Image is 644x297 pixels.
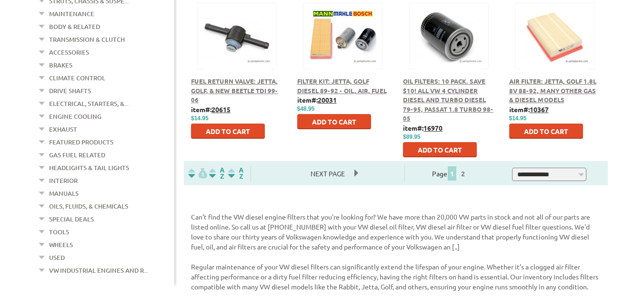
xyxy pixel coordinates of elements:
[423,124,443,132] u: 16970
[49,200,128,212] a: Oils, Fluids, & Chemicals
[49,162,129,174] a: Headlights & Tail Lights
[191,212,601,252] p: Can't find the VW diesel engine filters that you're looking for? We have more than 20,000 VW part...
[301,166,354,181] span: Next Page
[49,239,73,251] a: Wheels
[509,115,527,122] span: $14.95
[297,77,387,95] a: Filter Kit: Jetta, Golf Diesel 89-92 - Oil, Air, Fuel
[191,115,209,122] span: $14.95
[49,123,77,135] a: Exhaust
[459,169,467,178] a: 2
[49,251,65,264] a: Used
[312,117,356,126] span: Add to Cart
[418,145,462,154] span: Add to Cart
[49,110,101,123] a: Engine Cooling
[297,96,337,104] b: item#:
[49,136,113,148] a: Featured Products
[49,46,89,58] a: Accessories
[49,187,79,200] a: Manuals
[191,77,278,104] a: Fuel Return Valve: Jetta, Golf, & New Beetle TDI 99-06
[297,105,315,112] span: $48.95
[301,169,354,178] a: Next Page
[226,168,245,179] img: Sort by Sales Rank
[509,77,596,104] a: Air Filter: Jetta, Golf 1.8L 8V 88-92, many other Gas & Diesel models
[206,127,250,135] span: Add to Cart
[509,105,549,114] b: item#:
[207,168,226,179] img: Sort by Headline
[318,96,337,104] u: 20031
[524,127,568,135] span: Add to Cart
[403,142,477,157] button: Add to Cart
[49,149,105,161] a: Gas Fuel Related
[211,105,231,114] u: 20615
[49,33,125,46] a: Transmission & Clutch
[191,124,265,139] button: Add to Cart
[49,264,148,277] a: VW Industrial Engines and R...
[530,105,549,114] u: 10367
[191,262,601,292] p: Regular maintenance of your VW diesel filters can significantly extend the lifespan of your engin...
[188,168,207,179] img: filterpricelow.svg
[49,226,69,238] a: Tools
[404,165,495,181] div: Page
[403,134,421,140] span: $89.95
[509,124,583,139] button: Add to Cart
[49,174,78,187] a: Interior
[191,105,231,114] b: item#:
[49,97,129,110] a: Electrical, Starters, &...
[49,85,91,97] a: Drive Shafts
[403,124,443,132] b: item#:
[403,77,493,122] a: Oil Filters: 10 Pack. Save $10! All VW 4 Cylinder Diesel and Turbo Diesel 79-95, Passat 1.8 Turbo...
[49,213,94,225] a: Special Deals
[448,166,456,181] span: 1
[49,59,72,71] a: Brakes
[297,114,371,129] button: Add to Cart
[49,20,100,33] a: Body & Related
[49,72,105,84] a: Climate Control
[49,8,94,20] a: Maintenance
